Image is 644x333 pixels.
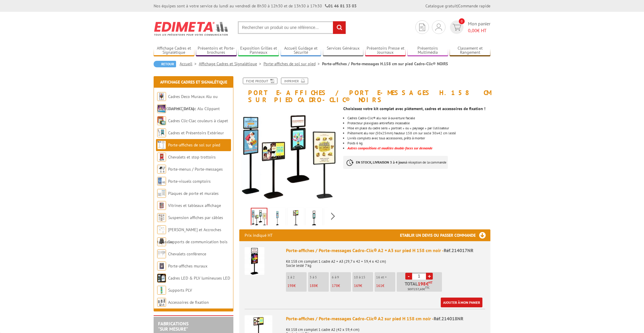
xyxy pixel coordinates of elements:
[286,247,485,254] div: Porte-affiches / Porte-messages Cadro-Clic® A2 + A3 sur pied H 158 cm noir -
[347,131,490,135] li: Piètement alu noir (50x25mm) hauteur 158 cm sur socle 30x42 cm lesté
[168,215,223,220] a: Suspension affiches par câbles
[157,94,218,111] a: Cadres Deco Muraux Alu ou [GEOGRAPHIC_DATA]
[418,281,426,286] span: 198
[238,21,346,34] input: Rechercher un produit ou une référence...
[239,106,339,206] img: kits_complets_pietement_cadres_fixations_cadro_clic_noir_158cm_2.jpg
[168,300,209,305] a: Accessoires de fixation
[287,284,307,288] p: €
[154,46,194,56] a: Affichage Cadres et Signalétique
[365,46,406,56] a: Présentoirs Presse et Journaux
[332,284,351,288] p: €
[343,106,485,111] strong: Choisissez votre kit complet avec piètement, cadres et accessoires de fixation !
[196,46,237,56] a: Présentoirs et Porte-brochures
[468,27,477,33] span: 0,00
[157,153,166,161] img: Chevalets et stop trottoirs
[325,209,339,227] img: kits_complets_pietement_cadres_fixations_cadro_clic_noir_214060nr.jpg
[157,249,166,258] img: Chevalets conférence
[235,78,495,103] h1: Porte-affiches / Porte-messages H.158 cm sur pied Cadro-Clic® NOIRS
[157,128,166,137] img: Cadres et Présentoirs Extérieur
[168,203,221,208] a: Vitrines et tableaux affichage
[245,247,264,275] img: Porte-affiches / Porte-messages Cadro-Clic® A2 + A3 sur pied H 158 cm noir
[459,18,465,24] span: 0
[323,46,364,56] a: Services Généraux
[157,274,166,283] img: Cadres LED & PLV lumineuses LED
[400,229,490,241] h3: Etablir un devis ou passer commande
[157,92,166,101] img: Cadres Deco Muraux Alu ou Bois
[199,61,264,66] a: Affichage Cadres et Signalétique
[453,24,461,31] img: devis rapide
[168,179,211,184] a: Porte-visuels comptoirs
[448,20,490,34] a: devis rapide 0 Mon panier 0,00€ HT
[157,213,166,222] img: Suspension affiches par câbles
[281,46,321,56] a: Accueil Guidage et Sécurité
[425,3,457,9] a: Catalogue gratuit
[330,211,336,221] span: Next
[168,166,223,172] a: Porte-menus / Porte-messages
[310,284,329,288] p: €
[157,189,166,198] img: Plaques de porte et murales
[157,201,166,210] img: Vitrines et tableaux affichage
[157,286,166,295] img: Supports PLV
[270,209,284,227] img: 214017nr.jpg
[289,209,303,227] img: kits_complets_pietement_cadres_fixations_cadro_clic_noir_214018nr.jpg
[419,24,425,31] img: devis rapide
[286,315,485,322] div: Porte-affiches / Porte-messages Cadro-Clic® A2 sur pied H 158 cm noir -
[154,18,229,40] img: Edimeta
[450,46,490,56] a: Classement et Rangement
[157,116,166,125] img: Cadres Clic-Clac couleurs à clapet
[168,142,220,148] a: Porte-affiches de sol sur pied
[168,275,230,281] a: Cadres LED & PLV lumineuses LED
[168,118,228,123] a: Cadres Clic-Clac couleurs à clapet
[332,283,338,288] span: 178
[354,283,360,288] span: 169
[429,280,432,285] sup: HT
[376,284,395,288] p: €
[347,136,490,140] div: Livrés complets avec tous accessoires, prêts à monter
[168,130,224,136] a: Cadres et Présentoirs Extérieur
[347,116,490,120] li: Cadres Cadro-Clic® alu noir à ouverture faciale
[154,61,176,67] a: Retour
[333,21,346,34] input: rechercher
[238,46,279,56] a: Exposition Grilles et Panneaux
[426,281,429,286] span: €
[325,3,357,9] strong: 01 46 81 33 03
[287,283,294,288] span: 198
[347,126,490,130] li: Mise en place du cadre sens « portrait » ou « paysage » par l’utilisateur
[168,106,220,111] a: Cadres Clic-Clac Alu Clippant
[310,275,329,279] p: 3 à 5
[157,298,166,307] img: Accessoires de fixation
[414,287,423,292] span: 237,60
[441,298,482,307] a: Ajouter à mon panier
[354,275,373,279] p: 10 à 15
[376,283,382,288] span: 161
[347,146,432,150] font: Autres compositions et modèles double-faces sur demande
[168,191,219,196] a: Plaques de porte et murales
[158,321,188,332] a: FABRICATIONS"Sur Mesure"
[458,3,490,9] a: Commande rapide
[356,160,406,164] strong: EN STOCK, LIVRAISON 3 à 4 jours
[343,156,448,169] p: à réception de la commande
[157,177,166,186] img: Porte-visuels comptoirs
[408,287,430,292] span: Soit €
[168,288,192,293] a: Supports PLV
[180,61,199,66] a: Accueil
[251,208,267,227] img: kits_complets_pietement_cadres_fixations_cadro_clic_noir_158cm_2.jpg
[168,239,227,244] a: Supports de communication bois
[154,3,357,9] div: Nos équipes sont à votre service du lundi au vendredi de 8h30 à 12h30 et de 13h30 à 17h30
[245,229,273,241] p: Prix indiqué HT
[168,251,206,257] a: Chevalets conférence
[157,262,166,270] img: Porte-affiches muraux
[281,78,308,84] a: Imprimer
[157,165,166,174] img: Porte-menus / Porte-messages
[354,284,373,288] p: €
[157,225,166,234] img: Cimaises et Accroches tableaux
[157,141,166,149] img: Porte-affiches de sol sur pied
[444,247,474,253] span: Réf.214017NR
[168,263,207,269] a: Porte-affiches muraux
[157,227,221,244] a: [PERSON_NAME] et Accroches tableaux
[307,209,321,227] img: kits_complets_pietement_cadres_fixations_cadro_clic_noir_214019nr.jpg
[332,275,351,279] p: 6 à 9
[286,255,485,268] p: Kit 158 cm complet 1 cadre A2 + A3 (29,7 x 42 + 59,4 x 42 cm) Socle lesté 7 kg
[426,273,433,280] a: +
[425,286,430,289] sup: TTC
